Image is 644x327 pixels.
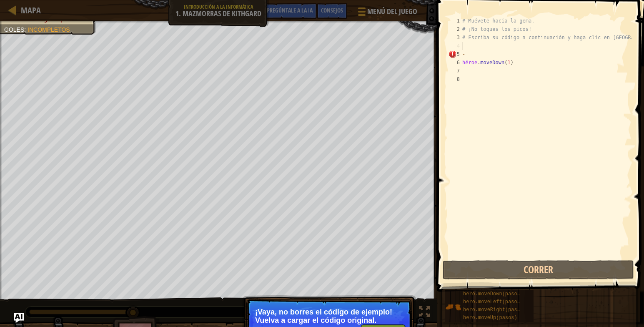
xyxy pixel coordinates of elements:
[463,291,523,297] span: hero.moveDown(pasos)
[457,26,460,32] font: 2
[4,26,24,33] span: Goles
[445,299,461,315] img: portrait.png
[457,51,460,57] font: 5
[463,299,523,305] span: hero.moveLeft(pasos)
[457,68,460,74] font: 7
[463,315,517,321] span: hero.moveUp(pasos)
[457,35,460,40] font: 3
[24,26,28,33] span: :
[457,43,460,49] font: 4
[443,260,634,279] button: Correr
[457,76,460,82] font: 8
[263,3,317,19] button: Pregúntale a la IA
[321,6,343,14] span: Consejos
[21,5,41,16] span: Mapa
[457,60,460,65] font: 6
[267,6,313,14] span: Pregúntale a la IA
[255,308,403,324] p: ¡Vaya, no borres el código de ejemplo! Vuelva a cargar el código original.
[28,26,70,33] span: Incompletos
[367,6,417,17] span: Menú del juego
[17,5,41,16] a: Mapa
[351,3,422,23] button: Menú del juego
[457,18,460,24] font: 1
[463,307,526,313] span: hero.moveRight(pasos)
[14,313,24,323] button: Pregúntale a la IA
